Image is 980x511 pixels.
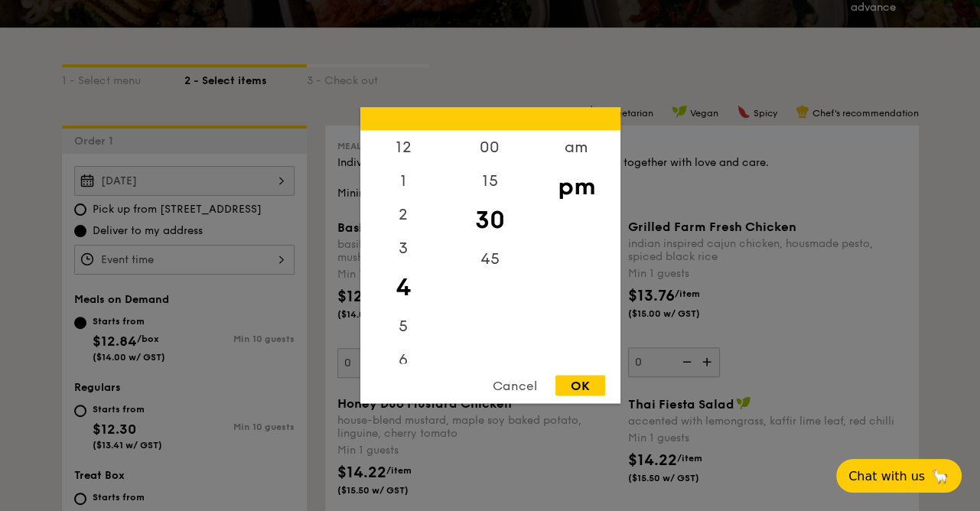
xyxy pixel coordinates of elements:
div: 30 [447,198,533,242]
div: 00 [447,131,533,164]
div: 5 [360,310,447,343]
div: 15 [447,164,533,198]
button: Chat with us🦙 [836,459,962,493]
div: OK [555,376,605,396]
div: pm [533,164,620,209]
span: Chat with us [848,469,925,483]
div: Cancel [477,376,552,396]
div: 45 [447,242,533,276]
div: 3 [360,232,447,265]
div: 2 [360,198,447,232]
div: am [533,131,620,164]
div: 1 [360,164,447,198]
span: 🦙 [931,467,949,485]
div: 6 [360,343,447,377]
div: 4 [360,265,447,310]
div: 12 [360,131,447,164]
